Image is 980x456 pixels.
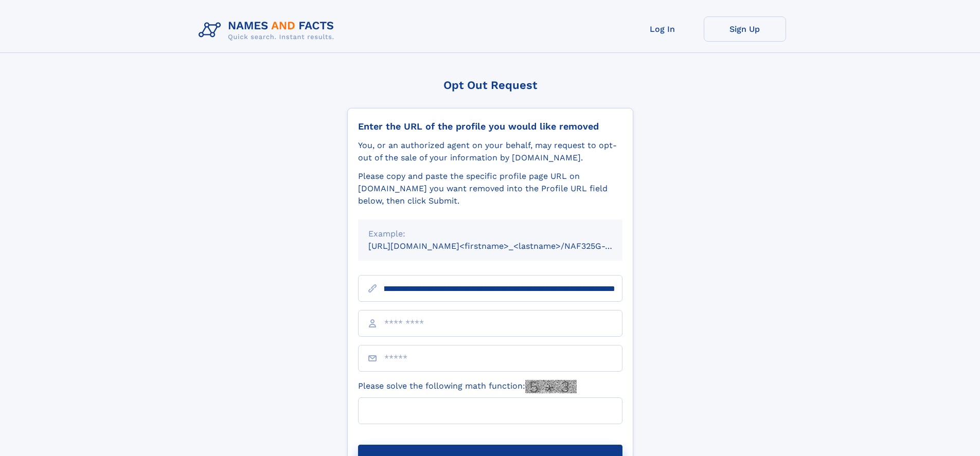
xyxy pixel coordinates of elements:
[358,170,622,207] div: Please copy and paste the specific profile page URL on [DOMAIN_NAME] you want removed into the Pr...
[358,121,622,132] div: Enter the URL of the profile you would like removed
[368,241,642,251] small: [URL][DOMAIN_NAME]<firstname>_<lastname>/NAF325G-xxxxxxxx
[347,79,633,92] div: Opt Out Request
[704,16,786,42] a: Sign Up
[621,16,704,42] a: Log In
[358,139,622,164] div: You, or an authorized agent on your behalf, may request to opt-out of the sale of your informatio...
[368,228,612,240] div: Example:
[194,16,343,44] img: Logo Names and Facts
[358,380,577,393] label: Please solve the following math function:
